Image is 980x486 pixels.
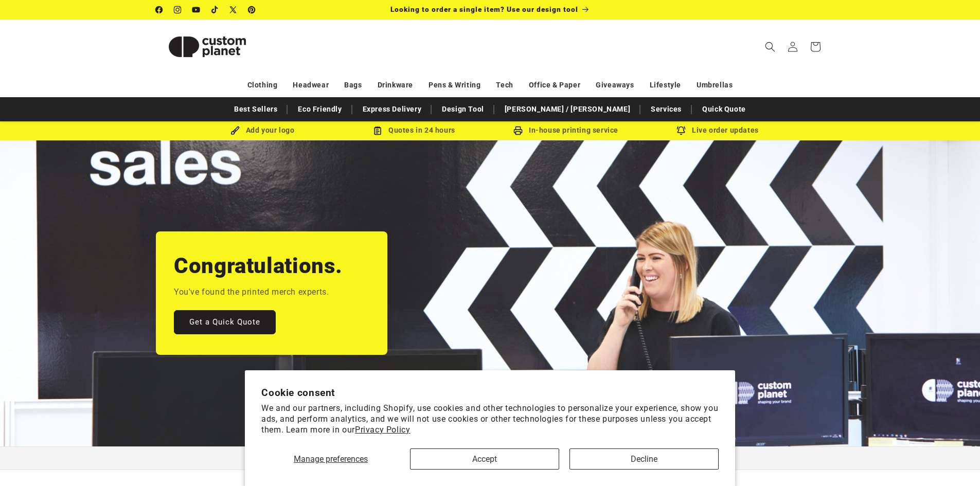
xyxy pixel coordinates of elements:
[338,124,490,137] div: Quotes in 24 hours
[156,24,259,70] img: Custom Planet
[378,76,413,94] a: Drinkware
[697,100,751,118] a: Quick Quote
[174,285,329,300] p: You've found the printed merch experts.
[410,448,559,470] button: Accept
[293,76,329,94] a: Headwear
[230,126,240,135] img: Brush Icon
[187,124,338,137] div: Add your logo
[642,124,794,137] div: Live order updates
[247,76,278,94] a: Clothing
[293,100,347,118] a: Eco Friendly
[496,76,513,94] a: Tech
[437,100,489,118] a: Design Tool
[390,5,578,13] span: Looking to order a single item? Use our design tool
[697,76,733,94] a: Umbrellas
[676,126,686,135] img: Order updates
[344,76,362,94] a: Bags
[569,448,719,470] button: Decline
[294,454,368,464] span: Manage preferences
[429,76,480,94] a: Pens & Writing
[529,76,580,94] a: Office & Paper
[261,403,719,435] p: We and our partners, including Shopify, use cookies and other technologies to personalize your ex...
[355,425,410,435] a: Privacy Policy
[229,100,282,118] a: Best Sellers
[650,76,681,94] a: Lifestyle
[759,35,781,58] summary: Search
[373,126,382,135] img: Order Updates Icon
[358,100,427,118] a: Express Delivery
[596,76,634,94] a: Giveaways
[174,252,343,280] h2: Congratulations.
[152,20,262,74] a: Custom Planet
[490,124,642,137] div: In-house printing service
[513,126,523,135] img: In-house printing
[261,448,400,470] button: Manage preferences
[261,387,719,399] h2: Cookie consent
[174,310,276,334] a: Get a Quick Quote
[500,100,635,118] a: [PERSON_NAME] / [PERSON_NAME]
[646,100,687,118] a: Services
